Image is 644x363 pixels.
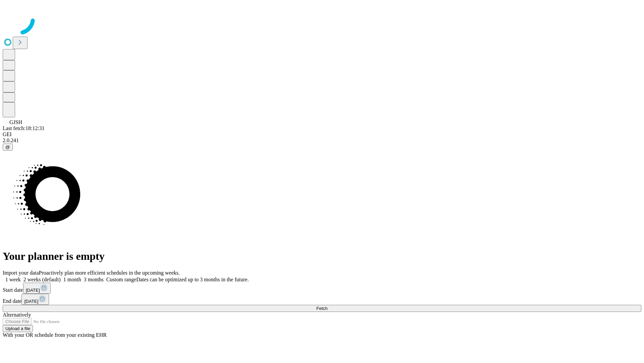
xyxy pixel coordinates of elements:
[5,277,21,282] span: 1 week
[3,305,641,312] button: Fetch
[136,277,249,282] span: Dates can be optimized up to 3 months in the future.
[63,277,81,282] span: 1 month
[3,125,45,131] span: Last fetch: 18:12:31
[3,312,31,318] span: Alternatively
[3,325,33,332] button: Upload a file
[3,131,641,137] div: GEI
[3,250,641,263] h1: Your planner is empty
[3,283,641,294] div: Start date
[3,270,39,276] span: Import your data
[3,294,641,305] div: End date
[3,144,13,151] button: @
[26,288,40,293] span: [DATE]
[5,145,10,150] span: @
[3,137,641,144] div: 2.0.241
[3,332,107,338] span: With your OR schedule from your existing EHR
[9,119,22,125] span: GJSH
[23,283,51,294] button: [DATE]
[84,277,104,282] span: 3 months
[23,277,61,282] span: 2 weeks (default)
[106,277,136,282] span: Custom range
[39,270,180,276] span: Proactively plan more efficient schedules in the upcoming weeks.
[316,306,327,311] span: Fetch
[24,299,38,304] span: [DATE]
[21,294,49,305] button: [DATE]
